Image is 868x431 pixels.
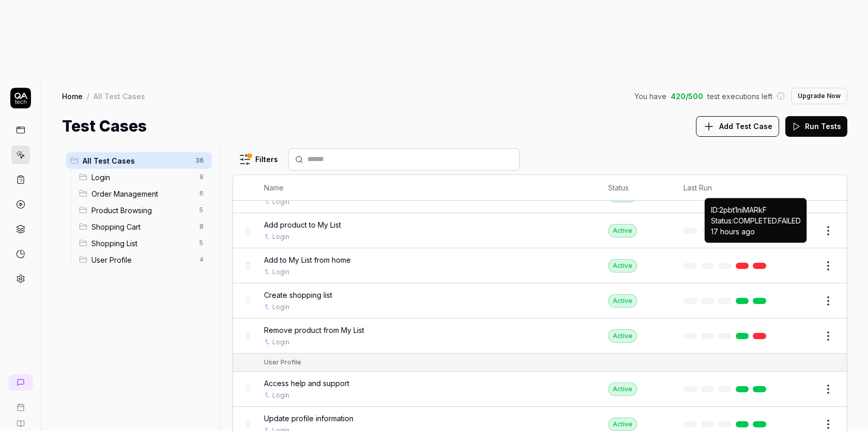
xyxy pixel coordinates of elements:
[195,171,208,183] span: 8
[75,202,212,218] div: Drag to reorderProduct Browsing5
[608,224,637,237] div: Active
[264,290,332,300] span: Create shopping list
[707,91,772,102] span: test executions left
[254,175,598,201] th: Name
[233,248,847,283] tr: Add to My List from homeLoginActive
[8,374,33,391] a: New conversation
[696,116,779,137] button: Add Test Case
[608,418,637,431] div: Active
[75,251,212,268] div: Drag to reorderUser Profile4
[233,283,847,318] tr: Create shopping listLoginActive
[195,204,208,216] span: 5
[91,238,193,249] span: Shopping List
[711,204,801,237] p: ID: 2pbt1niMARkF Status: COMPLETED . FAILED
[233,149,284,170] button: Filters
[264,325,364,336] span: Remove product from My List
[91,254,193,265] span: User Profile
[4,411,37,428] a: Documentation
[711,227,755,236] time: 17 hours ago
[598,175,673,201] th: Status
[94,91,145,101] div: All Test Cases
[233,318,847,354] tr: Remove product from My ListLoginActive
[195,220,208,233] span: 8
[272,338,289,347] a: Login
[195,187,208,200] span: 6
[608,329,637,343] div: Active
[91,172,193,183] span: Login
[272,302,289,312] a: Login
[272,232,289,242] a: Login
[195,237,208,249] span: 5
[719,121,772,132] span: Add Test Case
[195,253,208,266] span: 4
[264,219,341,230] span: Add product to My List
[75,169,212,185] div: Drag to reorderLogin8
[608,294,637,308] div: Active
[272,391,289,400] a: Login
[233,372,847,407] tr: Access help and supportLoginActive
[75,218,212,235] div: Drag to reorderShopping Cart8
[87,91,89,101] div: /
[264,254,351,265] span: Add to My List from home
[75,185,212,202] div: Drag to reorderOrder Management6
[191,154,208,167] span: 36
[264,358,301,367] div: User Profile
[791,88,847,104] button: Upgrade Now
[4,395,37,411] a: Book a call with us
[785,116,847,137] button: Run Tests
[91,221,193,232] span: Shopping Cart
[83,155,189,166] span: All Test Cases
[608,259,637,273] div: Active
[264,413,353,424] span: Update profile information
[671,91,703,102] span: 420 / 500
[272,267,289,277] a: Login
[62,115,147,138] h1: Test Cases
[91,188,193,199] span: Order Management
[272,197,289,206] a: Login
[75,235,212,251] div: Drag to reorderShopping List5
[62,91,83,101] a: Home
[264,378,349,389] span: Access help and support
[233,213,847,248] tr: Add product to My ListLoginActive
[91,205,193,216] span: Product Browsing
[673,175,781,201] th: Last Run
[634,91,667,102] span: You have
[608,382,637,396] div: Active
